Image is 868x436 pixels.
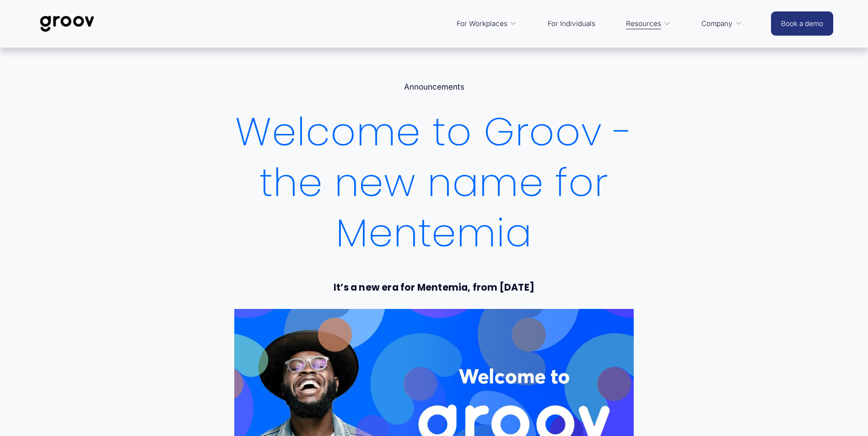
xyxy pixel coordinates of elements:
[621,13,675,35] a: folder dropdown
[234,107,634,259] h1: Welcome to Groov - the new name for Mentemia
[334,281,534,294] strong: It’s a new era for Mentemia, from [DATE]
[452,13,522,35] a: folder dropdown
[457,17,507,30] span: For Workplaces
[35,9,99,39] img: Groov | Workplace Science Platform | Unlock Performance | Drive Results
[404,82,464,91] a: Announcements
[626,17,661,30] span: Resources
[771,11,833,36] a: Book a demo
[543,13,600,35] a: For Individuals
[697,13,747,35] a: folder dropdown
[701,17,733,30] span: Company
